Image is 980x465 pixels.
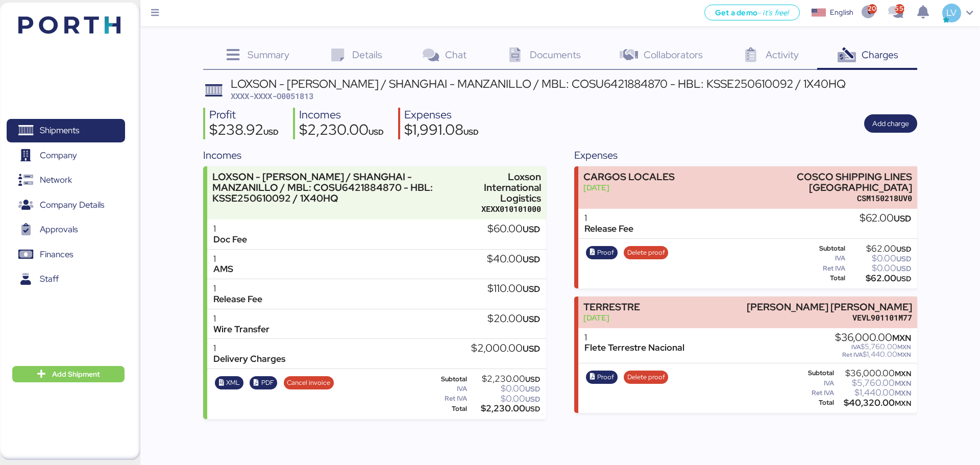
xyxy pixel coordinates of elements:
[747,302,912,312] div: [PERSON_NAME] [PERSON_NAME]
[477,204,541,214] div: XEXX010101000
[299,108,384,123] div: Incomes
[862,48,898,61] span: Charges
[523,313,540,325] span: USD
[226,377,240,388] span: XML
[369,127,384,137] span: USD
[574,148,917,163] div: Expenses
[583,172,675,182] div: CARGOS LOCALES
[847,275,911,282] div: $62.00
[525,384,540,394] span: USD
[597,247,614,258] span: Proof
[40,148,77,163] span: Company
[525,404,540,413] span: USD
[213,313,269,324] div: 1
[715,172,912,193] div: COSCO SHIPPING LINES [GEOGRAPHIC_DATA]
[835,332,911,344] div: $36,000.00
[445,48,467,61] span: Chat
[624,246,668,259] button: Delete proof
[40,272,59,286] span: Staff
[430,405,468,412] div: Total
[261,377,274,388] span: PDF
[627,247,665,258] span: Delete proof
[836,379,911,387] div: $5,760.00
[525,375,540,384] span: USD
[40,247,73,262] span: Finances
[469,395,540,403] div: $0.00
[847,264,911,272] div: $0.00
[213,264,233,275] div: AMS
[896,274,911,283] span: USD
[213,354,285,364] div: Delivery Charges
[213,294,262,305] div: Release Fee
[213,254,233,264] div: 1
[897,351,911,359] span: MXN
[7,267,125,291] a: Staff
[895,399,911,408] span: MXN
[896,254,911,263] span: USD
[801,370,835,377] div: Subtotal
[644,48,703,61] span: Collaborators
[627,372,665,383] span: Delete proof
[530,48,581,61] span: Documents
[892,332,911,344] span: MXN
[352,48,382,61] span: Details
[836,389,911,397] div: $1,440.00
[209,123,279,140] div: $238.92
[477,172,541,204] div: Loxson International Logistics
[471,343,540,354] div: $2,000.00
[895,379,911,388] span: MXN
[299,123,384,140] div: $2,230.00
[215,376,243,389] button: XML
[523,224,540,235] span: USD
[872,117,909,130] span: Add charge
[487,254,540,265] div: $40.00
[801,265,845,272] div: Ret IVA
[213,283,262,294] div: 1
[469,405,540,412] div: $2,230.00
[801,399,835,406] div: Total
[213,224,247,234] div: 1
[801,389,835,397] div: Ret IVA
[52,368,100,380] span: Add Shipment
[404,123,479,140] div: $1,991.08
[896,244,911,254] span: USD
[860,213,911,224] div: $62.00
[747,312,912,323] div: VEVL901101M77
[487,283,540,295] div: $110.00
[586,246,618,259] button: Proof
[801,255,845,262] div: IVA
[203,148,546,163] div: Incomes
[715,193,912,204] div: CSM150218UV0
[835,351,911,358] div: $1,440.00
[851,343,861,351] span: IVA
[523,283,540,295] span: USD
[836,370,911,377] div: $36,000.00
[895,369,911,378] span: MXN
[583,302,640,312] div: TERRESTRE
[835,343,911,351] div: $5,760.00
[897,343,911,351] span: MXN
[146,5,164,22] button: Menu
[586,371,618,384] button: Proof
[584,332,684,343] div: 1
[946,6,957,19] span: LV
[12,366,125,382] button: Add Shipment
[7,168,125,192] a: Network
[213,324,269,335] div: Wire Transfer
[213,234,247,245] div: Doc Fee
[430,376,468,383] div: Subtotal
[209,108,279,123] div: Profit
[801,245,845,252] div: Subtotal
[469,385,540,393] div: $0.00
[404,108,479,123] div: Expenses
[896,264,911,273] span: USD
[213,343,285,354] div: 1
[836,399,911,407] div: $40,320.00
[487,224,540,235] div: $60.00
[284,376,334,389] button: Cancel invoice
[40,198,104,212] span: Company Details
[487,313,540,325] div: $20.00
[830,7,853,18] div: English
[231,78,846,89] div: LOXSON - [PERSON_NAME] / SHANGHAI - MANZANILLO / MBL: COSU6421884870 - HBL: KSSE250610092 / 1X40HQ
[287,377,330,388] span: Cancel invoice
